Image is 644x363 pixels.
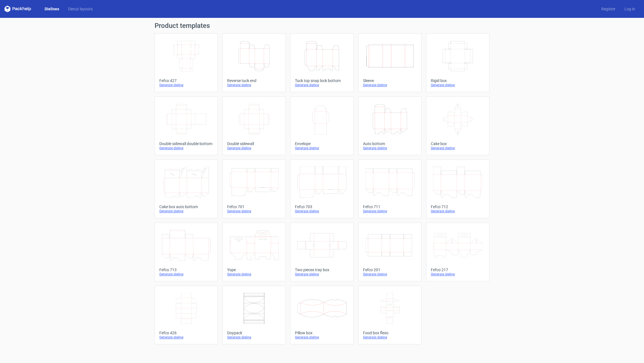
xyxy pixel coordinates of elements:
[363,83,417,87] div: Generate dieline
[363,335,417,340] div: Generate dieline
[431,209,485,213] div: Generate dieline
[358,223,422,281] a: Fefco 201Generate dieline
[159,146,213,150] div: Generate dieline
[290,223,354,281] a: Two pieces tray boxGenerate dieline
[159,331,213,335] div: Fefco 426
[290,97,354,155] a: EnvelopeGenerate dieline
[159,209,213,213] div: Generate dieline
[159,335,213,340] div: Generate dieline
[295,272,349,277] div: Generate dieline
[227,146,281,150] div: Generate dieline
[222,223,286,281] a: YopeGenerate dieline
[227,209,281,213] div: Generate dieline
[431,146,485,150] div: Generate dieline
[431,78,485,83] div: Rigid box
[358,286,422,344] a: Food box flexoGenerate dieline
[295,335,349,340] div: Generate dieline
[155,223,218,281] a: Fefco 713Generate dieline
[597,6,620,12] a: Register
[358,33,422,92] a: SleeveGenerate dieline
[426,97,489,155] a: Cake boxGenerate dieline
[159,272,213,277] div: Generate dieline
[64,6,97,12] a: Diecut layouts
[159,83,213,87] div: Generate dieline
[620,6,640,12] a: Log in
[431,141,485,146] div: Cake box
[159,268,213,272] div: Fefco 713
[431,83,485,87] div: Generate dieline
[363,331,417,335] div: Food box flexo
[295,141,349,146] div: Envelope
[295,83,349,87] div: Generate dieline
[159,141,213,146] div: Double sidewall double bottom
[155,22,489,29] h1: Product templates
[363,146,417,150] div: Generate dieline
[227,331,281,335] div: Doypack
[159,78,213,83] div: Fefco 427
[426,160,489,218] a: Fefco 712Generate dieline
[363,205,417,209] div: Fefco 711
[227,141,281,146] div: Double sidewall
[222,160,286,218] a: Fefco 701Generate dieline
[222,97,286,155] a: Double sidewallGenerate dieline
[295,331,349,335] div: Pillow box
[290,160,354,218] a: Fefco 703Generate dieline
[227,83,281,87] div: Generate dieline
[426,33,489,92] a: Rigid boxGenerate dieline
[227,335,281,340] div: Generate dieline
[222,33,286,92] a: Reverse tuck endGenerate dieline
[155,160,218,218] a: Cake box auto bottomGenerate dieline
[227,272,281,277] div: Generate dieline
[426,223,489,281] a: Fefco 217Generate dieline
[295,78,349,83] div: Tuck top snap lock bottom
[295,209,349,213] div: Generate dieline
[155,286,218,344] a: Fefco 426Generate dieline
[295,205,349,209] div: Fefco 703
[431,205,485,209] div: Fefco 712
[290,286,354,344] a: Pillow boxGenerate dieline
[155,33,218,92] a: Fefco 427Generate dieline
[227,268,281,272] div: Yope
[159,205,213,209] div: Cake box auto bottom
[363,141,417,146] div: Auto bottom
[227,78,281,83] div: Reverse tuck end
[358,97,422,155] a: Auto bottomGenerate dieline
[363,78,417,83] div: Sleeve
[358,160,422,218] a: Fefco 711Generate dieline
[363,209,417,213] div: Generate dieline
[40,6,64,12] a: Dielines
[155,97,218,155] a: Double sidewall double bottomGenerate dieline
[227,205,281,209] div: Fefco 701
[295,268,349,272] div: Two pieces tray box
[431,272,485,277] div: Generate dieline
[363,268,417,272] div: Fefco 201
[290,33,354,92] a: Tuck top snap lock bottomGenerate dieline
[222,286,286,344] a: DoypackGenerate dieline
[295,146,349,150] div: Generate dieline
[431,268,485,272] div: Fefco 217
[363,272,417,277] div: Generate dieline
